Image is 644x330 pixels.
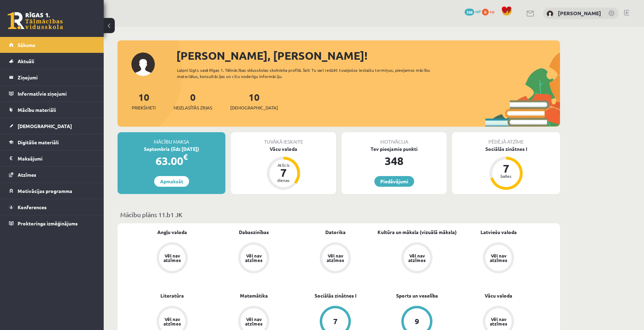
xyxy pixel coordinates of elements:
[315,292,356,299] a: Sociālās zinātnes I
[174,104,212,111] span: Neizlasītās ziņas
[485,292,512,299] a: Vācu valoda
[18,220,78,226] span: Proktoringa izmēģinājums
[465,9,474,16] span: 348
[333,318,338,325] div: 7
[239,229,269,236] a: Dabaszinības
[132,91,156,111] a: 10Priekšmeti
[496,163,516,174] div: 7
[489,317,508,326] div: Vēl nav atzīmes
[244,317,263,326] div: Vēl nav atzīmes
[326,253,345,262] div: Vēl nav atzīmes
[157,229,187,236] a: Angļu valoda
[154,176,189,187] a: Apmaksāt
[342,145,447,153] div: Tev pieejamie punkti
[18,42,35,48] span: Sākums
[295,242,376,275] a: Vēl nav atzīmes
[8,12,63,29] a: Rīgas 1. Tālmācības vidusskola
[9,53,95,69] a: Aktuāli
[465,9,481,14] a: 348 mP
[458,242,539,275] a: Vēl nav atzīmes
[9,151,95,166] a: Maksājumi
[9,183,95,199] a: Motivācijas programma
[18,86,95,101] legend: Informatīvie ziņojumi
[407,253,427,262] div: Vēl nav atzīmes
[452,132,560,145] div: Pēdējā atzīme
[475,9,481,14] span: mP
[273,178,294,182] div: dienas
[9,167,95,183] a: Atzīmes
[18,151,95,166] legend: Maksājumi
[482,9,498,14] a: 0 xp
[18,204,47,210] span: Konferences
[377,229,457,236] a: Kultūra un māksla (vizuālā māksla)
[489,253,508,262] div: Vēl nav atzīmes
[18,107,56,113] span: Mācību materiāli
[490,9,494,14] span: xp
[120,210,557,219] p: Mācību plāns 11.b1 JK
[177,67,442,79] div: Laipni lūgts savā Rīgas 1. Tālmācības vidusskolas skolnieka profilā. Šeit Tu vari redzēt tuvojošo...
[482,9,489,16] span: 0
[18,123,72,129] span: [DEMOGRAPHIC_DATA]
[160,292,184,299] a: Literatūra
[231,132,336,145] div: Tuvākā ieskaite
[325,229,346,236] a: Datorika
[183,152,188,162] span: €
[342,132,447,145] div: Motivācija
[396,292,438,299] a: Sports un veselība
[9,102,95,118] a: Mācību materiāli
[9,86,95,101] a: Informatīvie ziņojumi
[452,145,560,153] div: Sociālās zinātnes I
[162,317,182,326] div: Vēl nav atzīmes
[240,292,268,299] a: Matemātika
[9,69,95,85] a: Ziņojumi
[376,242,458,275] a: Vēl nav atzīmes
[131,242,213,275] a: Vēl nav atzīmes
[18,58,34,64] span: Aktuāli
[118,132,225,145] div: Mācību maksa
[176,47,560,64] div: [PERSON_NAME], [PERSON_NAME]!
[118,145,225,153] div: Septembris (līdz [DATE])
[9,134,95,150] a: Digitālie materiāli
[9,118,95,134] a: [DEMOGRAPHIC_DATA]
[452,145,560,191] a: Sociālās zinātnes I 7 balles
[231,145,336,191] a: Vācu valoda Atlicis 7 dienas
[558,10,601,17] a: [PERSON_NAME]
[18,172,36,178] span: Atzīmes
[132,104,156,111] span: Priekšmeti
[342,153,447,169] div: 348
[230,91,278,111] a: 10[DEMOGRAPHIC_DATA]
[18,69,95,85] legend: Ziņojumi
[547,10,553,17] img: Ivans Jakubancs
[230,104,278,111] span: [DEMOGRAPHIC_DATA]
[9,215,95,231] a: Proktoringa izmēģinājums
[374,176,414,187] a: Piedāvājumi
[18,139,59,145] span: Digitālie materiāli
[480,229,517,236] a: Latviešu valoda
[244,253,263,262] div: Vēl nav atzīmes
[273,167,294,178] div: 7
[162,253,182,262] div: Vēl nav atzīmes
[18,188,72,194] span: Motivācijas programma
[118,153,225,169] div: 63.00
[174,91,212,111] a: 0Neizlasītās ziņas
[9,37,95,53] a: Sākums
[273,163,294,167] div: Atlicis
[231,145,336,153] div: Vācu valoda
[213,242,295,275] a: Vēl nav atzīmes
[415,318,419,325] div: 9
[9,199,95,215] a: Konferences
[496,174,516,178] div: balles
